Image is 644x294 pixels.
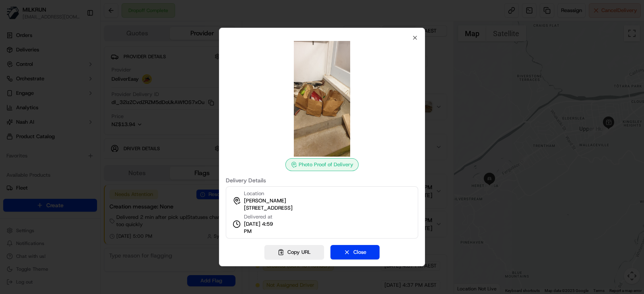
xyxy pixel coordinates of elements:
[330,245,380,259] button: Close
[264,41,380,157] img: photo_proof_of_delivery image
[244,197,286,204] span: [PERSON_NAME]
[285,158,359,171] div: Photo Proof of Delivery
[244,213,281,220] span: Delivered at
[244,190,264,197] span: Location
[244,220,281,235] span: [DATE] 4:59 PM
[226,178,418,183] label: Delivery Details
[264,245,324,259] button: Copy URL
[244,204,293,212] span: [STREET_ADDRESS]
